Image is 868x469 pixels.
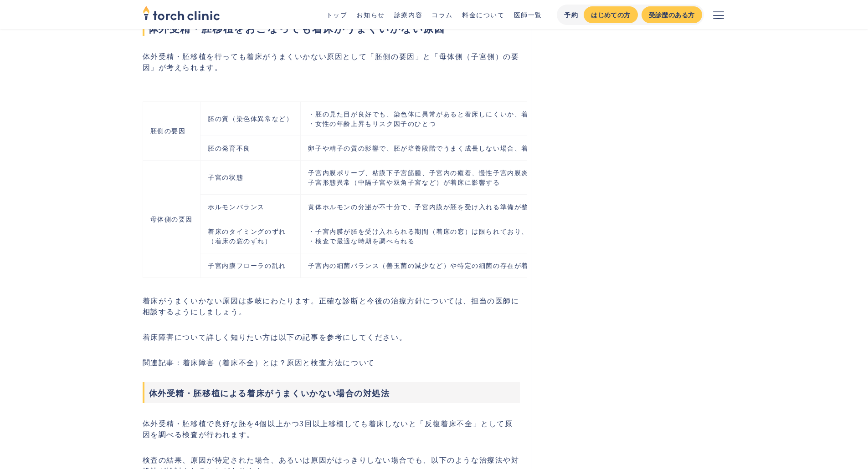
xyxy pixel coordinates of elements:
[301,253,735,277] td: 子宮内の細菌バランス（善玉菌の減少など）や特定の細菌の存在が着床に影響することがある
[143,101,200,160] td: 胚側の要因
[200,160,301,194] td: 子宮の状態
[200,136,301,160] td: 胚の発育不良
[301,160,735,194] td: 子宮内膜ポリープ、粘膜下子宮筋腫、子宮内の癒着、慢性子宮内膜炎（細菌感染による子宮内膜の持続的な炎症）といった病変や、 子宮形態異常（中隔子宮や双角子宮など）が着床に影響する
[200,194,301,219] td: ホルモンバランス
[301,194,735,219] td: 黄体ホルモンの分泌が不十分で、子宮内膜が胚を受け入れる準備が整わないと着床障害の原因になる
[514,10,542,19] a: 医師一覧
[649,10,695,20] div: 受診歴のある方
[394,10,422,19] a: 診療内容
[564,10,578,20] div: 予約
[584,6,637,23] a: はじめての方
[183,357,375,368] a: 着床障害（着床不全）とは？原因と検査方法について
[301,219,735,253] td: ・子宮内膜が胚を受け入れられる期間（着床の窓）は限られており、胚移植のタイミングはずれると着床できない ・検査で最適な時期を調べられる
[356,10,385,19] a: お知らせ
[143,3,220,23] img: torch clinic
[143,357,520,368] p: 関連記事：
[591,10,630,20] div: はじめての方
[143,295,520,317] p: 着床がうまくいかない原因は多岐にわたります。正確な診断と今後の治療方針については、担当の医師に相談するようにしましょう。
[143,50,520,72] p: 体外受精・胚移植を行っても着床がうまくいかない原因として「胚側の要因」と「母体側（子宮側）の要因」が考えられます。
[143,331,520,342] p: 着床障害について詳しく知りたい方は以下の記事を参考にしてください。
[200,101,301,136] td: 胚の質（染色体異常など）
[143,382,520,403] h3: 体外受精・胚移植による着床がうまくいかない場合の対処法
[431,10,453,19] a: コラム
[462,10,505,19] a: 料金について
[143,6,220,23] a: home
[301,136,735,160] td: 卵子や精子の質の影響で、胚が培養段階でうまく成長しない場合、着床能力が低い可能性がある
[143,160,200,277] td: 母体側の要因
[326,10,348,19] a: トップ
[642,6,702,23] a: 受診歴のある方
[200,219,301,253] td: 着床のタイミングのずれ （着床の窓のずれ）
[301,101,735,136] td: ・胚の見た目が良好でも、染色体に異常があると着床しにくいか、着床しても成長が止まる ・女性の年齢上昇もリスク因子のひとつ
[143,418,520,439] p: 体外受精・胚移植で良好な胚を4個以上かつ3回以上移植しても着床しないと「反復着床不全」として原因を調べる検査が行われます。
[200,253,301,277] td: 子宮内膜フローラの乱れ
